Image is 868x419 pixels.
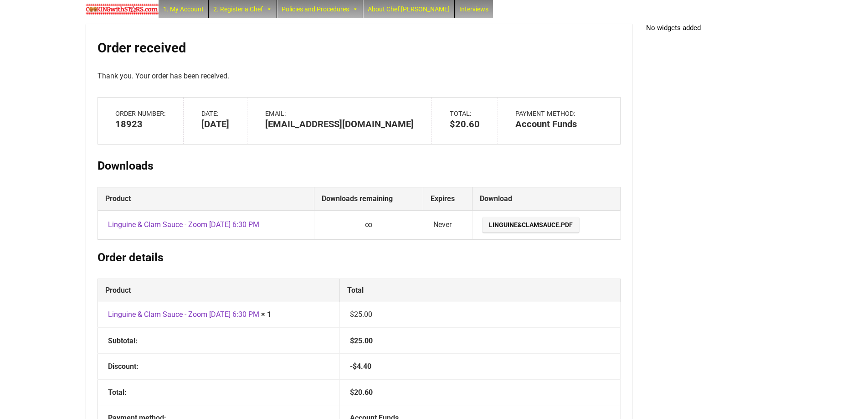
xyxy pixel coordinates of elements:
[450,119,455,129] span: $
[98,70,621,83] p: Thank you. Your order has been received.
[646,24,783,32] p: No widgets added
[98,40,621,56] h1: Order received
[431,194,455,203] span: Expires
[108,310,259,319] a: Linguine & Clam Sauce - Zoom [DATE] 6:30 PM
[353,362,371,371] span: 4.40
[515,117,577,131] strong: Account Funds
[98,98,184,144] li: Order number:
[339,354,620,379] td: -
[108,220,259,229] a: Linguine & Clam Sauce - Zoom [DATE] 6:30 PM
[105,194,131,203] span: Product
[184,98,247,144] li: Date:
[98,251,621,264] h2: Order details
[480,194,512,203] span: Download
[339,279,620,302] th: Total
[86,4,159,15] img: Chef Paula's Cooking With Stars
[247,98,432,144] li: Email:
[98,354,339,379] th: Discount:
[350,310,354,319] span: $
[350,388,373,397] span: 20.60
[261,310,271,319] strong: × 1
[450,119,480,129] bdi: 20.60
[350,388,354,397] span: $
[432,98,498,144] li: Total:
[353,362,357,371] span: $
[98,328,339,354] th: Subtotal:
[98,379,339,405] th: Total:
[314,211,423,239] td: ∞
[483,217,579,233] a: Linguine&ClamSauce.pdf
[350,310,372,319] bdi: 25.00
[322,194,393,203] span: Downloads remaining
[115,117,165,131] strong: 18923
[498,98,595,144] li: Payment method:
[98,279,339,302] th: Product
[350,336,354,345] span: $
[265,117,414,131] strong: [EMAIL_ADDRESS][DOMAIN_NAME]
[98,159,621,173] h2: Downloads
[350,336,373,345] span: 25.00
[423,211,472,239] td: Never
[201,117,229,131] strong: [DATE]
